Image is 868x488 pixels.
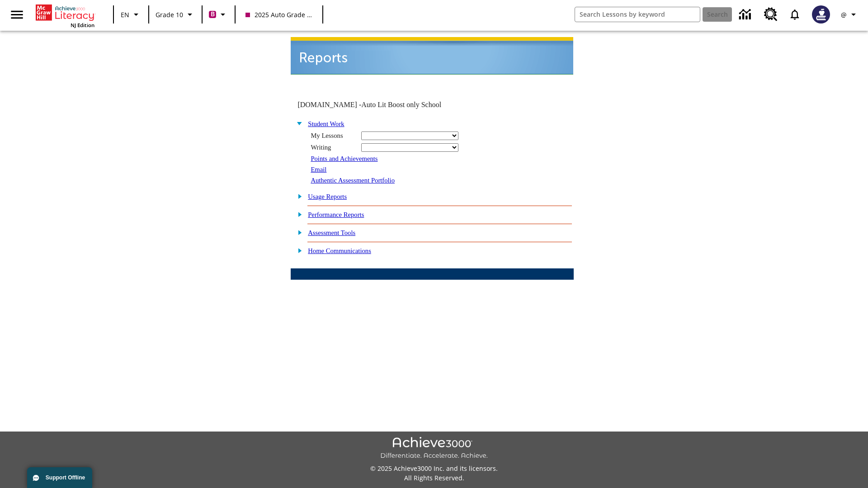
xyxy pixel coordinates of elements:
span: 2025 Auto Grade 10 [245,10,312,19]
img: plus.gif [293,246,302,254]
div: Home [36,3,94,28]
button: Support Offline [27,467,92,488]
a: Authentic Assessment Portfolio [311,177,395,184]
a: Usage Reports [308,193,347,200]
img: Avatar [812,5,830,23]
nobr: Auto Lit Boost only School [361,101,441,108]
span: NJ Edition [71,22,94,28]
button: Profile/Settings [835,6,864,23]
a: Email [311,166,326,173]
a: Performance Reports [308,211,364,218]
a: Data Center [734,2,759,27]
button: Open side menu [4,1,30,28]
span: Support Offline [46,474,85,481]
div: Writing [311,144,356,151]
td: [DOMAIN_NAME] - [297,101,464,109]
span: EN [121,10,129,19]
img: plus.gif [293,192,302,200]
a: Resource Center, Will open in new tab [759,2,783,27]
div: My Lessons [311,132,356,140]
button: Language: EN, Select a language [117,6,146,23]
button: Grade: Grade 10, Select a grade [152,6,199,23]
img: plus.gif [293,228,302,236]
img: minus.gif [293,119,302,127]
img: Achieve3000 Differentiate Accelerate Achieve [380,437,488,460]
a: Assessment Tools [308,229,355,236]
span: B [211,9,215,20]
button: Select a new avatar [807,3,835,26]
a: Notifications [783,3,807,26]
a: Student Work [308,120,344,127]
a: Home Communications [308,247,371,254]
img: plus.gif [293,210,302,218]
input: search field [575,7,700,22]
span: Grade 10 [156,10,183,19]
img: header [291,37,573,75]
a: Points and Achievements [311,155,377,162]
span: @ [841,10,847,19]
button: Boost Class color is violet red. Change class color [205,6,232,23]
